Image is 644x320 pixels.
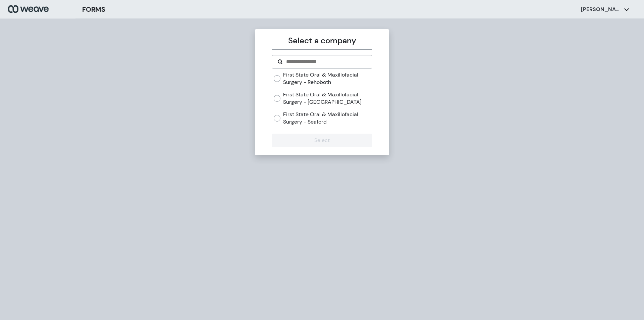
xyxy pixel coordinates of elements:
[272,35,372,47] p: Select a company
[283,111,372,125] label: First State Oral & Maxillofacial Surgery - Seaford
[82,4,105,14] h3: FORMS
[272,134,372,147] button: Select
[581,6,621,13] p: [PERSON_NAME]
[283,71,372,86] label: First State Oral & Maxillofacial Surgery - Rehoboth
[285,58,366,66] input: Search
[283,91,372,105] label: First State Oral & Maxillofacial Surgery - [GEOGRAPHIC_DATA]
